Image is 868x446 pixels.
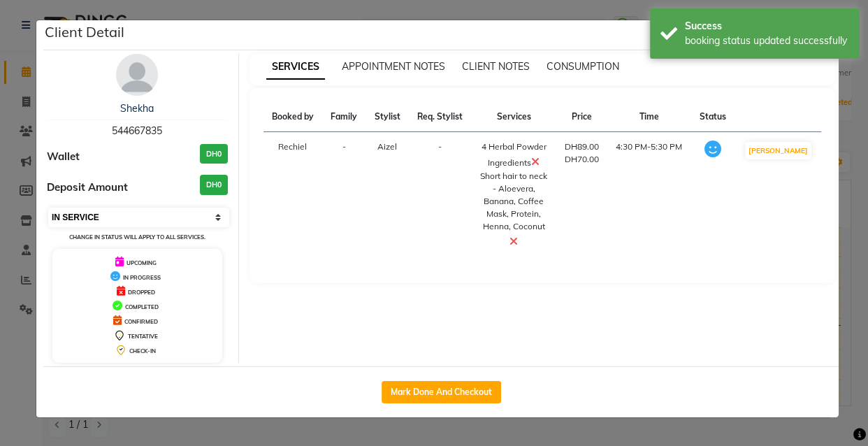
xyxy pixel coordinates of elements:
span: APPOINTMENT NOTES [342,60,445,73]
span: IN PROGRESS [123,274,161,281]
h3: DH0 [200,144,228,164]
th: Time [607,102,691,132]
a: Shekha [120,102,154,115]
span: Deposit Amount [47,180,128,196]
span: Aizel [377,141,397,152]
td: 4:30 PM-5:30 PM [607,132,691,259]
span: COMPLETED [125,303,159,310]
img: avatar [116,54,158,96]
span: TENTATIVE [128,333,158,340]
th: Booked by [263,102,323,132]
td: Rechiel [263,132,323,259]
div: Short hair to neck - Aloevera, Banana, Coffee Mask, Protein, Henna, Coconut [480,170,548,250]
span: UPCOMING [126,259,157,266]
div: DH70.00 [564,153,599,166]
button: Mark Done And Checkout [382,381,501,403]
h3: DH0 [200,175,228,195]
th: Family [322,102,366,132]
th: Status [691,102,735,132]
span: CLIENT NOTES [462,60,530,73]
span: CONSUMPTION [547,60,619,73]
th: Services [472,102,556,132]
span: SERVICES [266,55,325,80]
div: booking status updated successfully [685,34,849,48]
div: DH89.00 [564,141,599,153]
span: 544667835 [112,124,162,137]
span: CONFIRMED [124,318,158,325]
td: - [322,132,366,259]
td: - [409,132,472,259]
span: DROPPED [128,289,155,296]
span: Wallet [47,149,80,165]
th: Req. Stylist [409,102,472,132]
button: [PERSON_NAME] [745,142,811,159]
div: Success [685,19,849,34]
div: 4 Herbal Powder Ingredients [480,141,548,170]
small: Change in status will apply to all services. [69,233,205,240]
h5: Client Detail [45,22,124,43]
th: Stylist [366,102,409,132]
th: Price [556,102,607,132]
span: CHECK-IN [129,347,156,354]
